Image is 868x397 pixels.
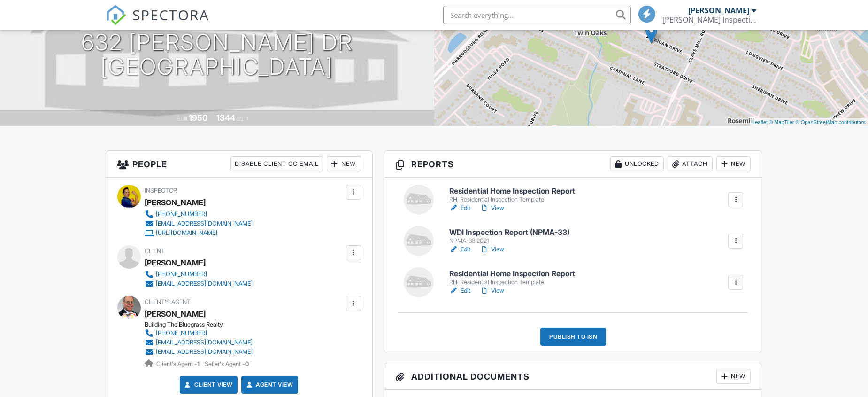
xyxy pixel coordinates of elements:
a: Residential Home Inspection Report RHI Residential Inspection Template [449,270,575,286]
div: | [750,118,868,126]
a: Agent View [245,380,293,389]
a: Edit [449,245,470,254]
a: WDI Inspection Report (NPMA-33) NPMA-33 2021 [449,228,569,245]
div: [PERSON_NAME] [145,256,206,270]
a: [EMAIL_ADDRESS][DOMAIN_NAME] [145,338,253,347]
span: sq. ft. [237,115,250,122]
div: Disable Client CC Email [230,156,323,171]
h3: Reports [384,151,762,178]
a: Client View [183,380,233,389]
div: [PHONE_NUMBER] [156,271,207,278]
div: RHI Residential Inspection Template [449,196,575,203]
span: Client [145,248,165,255]
span: Inspector [145,187,177,194]
div: New [716,156,751,171]
a: Residential Home Inspection Report RHI Residential Inspection Template [449,187,575,203]
a: © MapTiler [769,119,794,125]
input: Search everything... [443,6,631,24]
div: 1344 [216,113,235,123]
h6: Residential Home Inspection Report [449,187,575,195]
div: [EMAIL_ADDRESS][DOMAIN_NAME] [156,220,253,227]
strong: 0 [246,360,249,367]
a: [URL][DOMAIN_NAME] [145,228,253,238]
div: Publish to ISN [540,328,606,346]
h3: Additional Documents [384,363,762,390]
h6: WDI Inspection Report (NPMA-33) [449,228,569,237]
a: [PHONE_NUMBER] [145,328,253,338]
a: [EMAIL_ADDRESS][DOMAIN_NAME] [145,219,253,228]
div: [PERSON_NAME] [145,195,206,210]
div: New [716,369,751,384]
div: Attach [668,156,713,171]
div: [PHONE_NUMBER] [156,210,207,218]
a: [PHONE_NUMBER] [145,270,253,279]
a: © OpenStreetMap contributors [796,119,866,125]
span: SPECTORA [133,5,210,24]
a: Leaflet [752,119,768,125]
span: Built [177,115,187,122]
div: NPMA-33 2021 [449,237,569,245]
h3: People [106,151,372,178]
a: [PERSON_NAME] [145,307,206,321]
a: Edit [449,203,470,213]
div: [EMAIL_ADDRESS][DOMAIN_NAME] [156,280,253,288]
div: Building The Bluegrass Realty [145,321,261,328]
span: Client's Agent - [157,360,201,367]
h6: Residential Home Inspection Report [449,270,575,278]
a: SPECTORA [106,13,210,32]
div: Unlocked [610,156,664,171]
a: [EMAIL_ADDRESS][DOMAIN_NAME] [145,347,253,357]
img: The Best Home Inspection Software - Spectora [106,5,126,25]
a: View [480,286,504,296]
a: View [480,203,504,213]
div: [EMAIL_ADDRESS][DOMAIN_NAME] [156,339,253,346]
div: [URL][DOMAIN_NAME] [156,229,218,237]
div: New [327,156,361,171]
div: [PHONE_NUMBER] [156,329,207,337]
a: View [480,245,504,254]
div: Rosie Inspections [663,15,757,24]
span: Client's Agent [145,298,191,305]
strong: 1 [198,360,200,367]
div: [PERSON_NAME] [689,6,750,15]
span: Seller's Agent - [205,360,249,367]
div: [EMAIL_ADDRESS][DOMAIN_NAME] [156,348,253,356]
a: Edit [449,286,470,296]
div: RHI Residential Inspection Template [449,279,575,286]
h1: 632 [PERSON_NAME] Dr [GEOGRAPHIC_DATA] [81,30,353,80]
a: [EMAIL_ADDRESS][DOMAIN_NAME] [145,279,253,288]
div: 1950 [189,113,207,123]
a: [PHONE_NUMBER] [145,210,253,219]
